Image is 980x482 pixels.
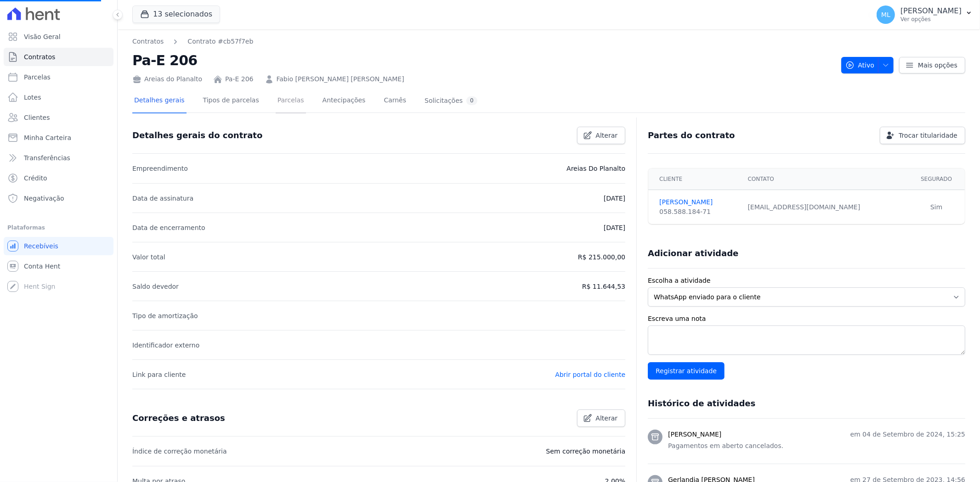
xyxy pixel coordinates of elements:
p: Ver opções [901,16,962,23]
a: Crédito [4,169,113,187]
span: Conta Hent [24,262,60,271]
h3: Adicionar atividade [648,248,738,259]
p: Data de encerramento [132,222,205,233]
div: 058.588.184-71 [659,207,736,217]
span: Mais opções [918,61,957,70]
p: Empreendimento [132,163,188,174]
a: Pa-E 206 [225,74,253,84]
th: Segurado [908,168,965,190]
a: Trocar titularidade [880,127,965,144]
h3: Correções e atrasos [132,413,225,424]
h3: [PERSON_NAME] [668,430,721,439]
a: Visão Geral [4,28,113,46]
div: Areias do Planalto [132,74,202,84]
p: Valor total [132,252,165,263]
a: Mais opções [899,57,965,73]
span: Visão Geral [24,32,61,41]
span: Negativação [24,194,64,203]
span: Contratos [24,52,55,62]
p: Índice de correção monetária [132,446,227,457]
span: Clientes [24,113,50,122]
p: Saldo devedor [132,281,179,292]
a: Minha Carteira [4,129,113,147]
span: Crédito [24,174,47,183]
a: Conta Hent [4,257,113,275]
a: Parcelas [276,89,306,113]
div: Solicitações [425,96,477,105]
button: ML [PERSON_NAME] Ver opções [869,2,980,28]
span: Lotes [24,93,41,102]
span: Parcelas [24,73,51,82]
a: Clientes [4,108,113,127]
p: Pagamentos em aberto cancelados. [668,441,965,451]
th: Cliente [648,168,742,190]
a: Carnês [382,89,408,113]
a: Contrato #cb57f7eb [187,37,253,46]
h3: Detalhes gerais do contrato [132,130,262,141]
p: Identificador externo [132,340,199,351]
h2: Pa-E 206 [132,50,834,71]
button: Ativo [841,57,894,73]
span: Recebíveis [24,241,58,251]
h3: Histórico de atividades [648,398,755,409]
p: em 04 de Setembro de 2024, 15:25 [850,430,965,439]
button: 13 selecionados [132,6,220,23]
p: R$ 11.644,53 [582,281,625,292]
a: Antecipações [321,89,368,113]
a: Contratos [4,48,113,66]
span: Ativo [845,57,875,73]
p: Areias Do Planalto [566,163,625,174]
a: Fabio [PERSON_NAME] [PERSON_NAME] [277,74,404,84]
a: Parcelas [4,68,113,86]
nav: Breadcrumb [132,37,253,46]
a: Negativação [4,189,113,207]
th: Contato [742,168,908,190]
a: Contratos [132,37,164,46]
a: Tipos de parcelas [201,89,261,113]
span: Minha Carteira [24,133,71,142]
p: R$ 215.000,00 [578,252,625,263]
p: Link para cliente [132,369,186,380]
p: [DATE] [604,193,625,204]
a: Alterar [577,409,626,427]
span: Alterar [596,131,618,140]
a: Transferências [4,149,113,167]
a: Abrir portal do cliente [555,371,625,378]
p: [PERSON_NAME] [901,6,962,16]
label: Escreva uma nota [648,314,965,324]
a: [PERSON_NAME] [659,197,736,207]
div: Plataformas [7,222,110,233]
a: Alterar [577,127,626,144]
h3: Partes do contrato [648,130,735,141]
label: Escolha a atividade [648,276,965,286]
span: ML [881,11,890,18]
p: Data de assinatura [132,193,193,204]
a: Recebíveis [4,237,113,255]
a: Detalhes gerais [132,89,187,113]
div: [EMAIL_ADDRESS][DOMAIN_NAME] [748,202,903,212]
p: Sem correção monetária [546,446,626,457]
div: 0 [466,96,477,105]
nav: Breadcrumb [132,37,834,46]
p: Tipo de amortização [132,310,198,321]
p: [DATE] [604,222,625,233]
a: Solicitações0 [423,89,479,113]
span: Trocar titularidade [899,131,957,140]
td: Sim [908,190,965,224]
span: Alterar [596,414,618,423]
span: Transferências [24,153,70,163]
input: Registrar atividade [648,362,725,380]
a: Lotes [4,88,113,106]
